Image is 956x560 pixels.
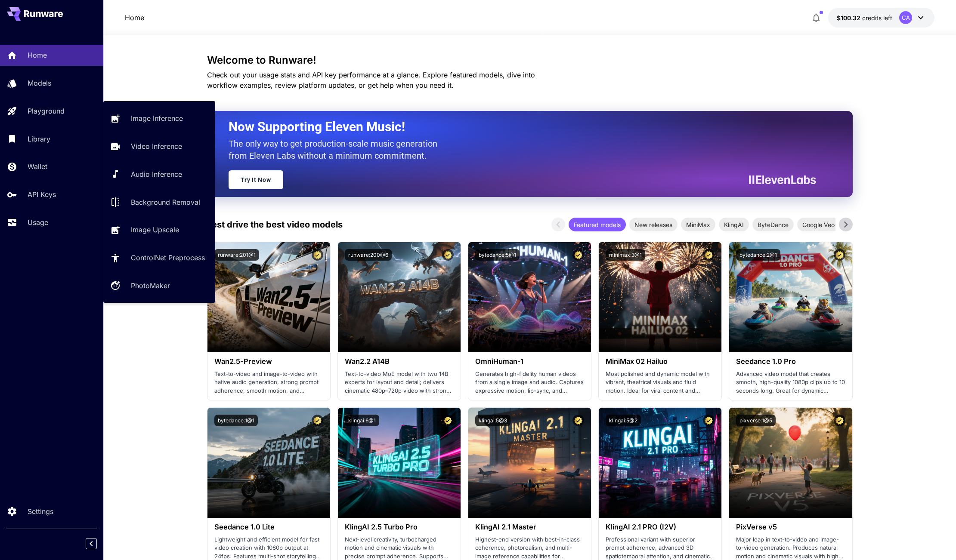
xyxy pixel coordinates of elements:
[103,275,215,296] a: PhotoMaker
[752,220,794,229] span: ByteDance
[837,14,862,22] span: $100.32
[28,161,47,172] p: Wallet
[736,370,845,395] p: Advanced video model that creates smooth, high-quality 1080p clips up to 10 seconds long. Great f...
[312,415,323,426] button: Certified Model – Vetted for best performance and includes a commercial license.
[729,242,852,352] img: alt
[345,415,379,426] button: klingai:6@1
[345,523,454,531] h3: KlingAI 2.5 Turbo Pro
[736,523,845,531] h3: PixVerse v5
[207,408,330,518] img: alt
[214,415,258,426] button: bytedance:1@1
[103,219,215,240] a: Image Upscale
[207,71,535,89] span: Check out your usage stats and API key performance at a glance. Explore featured models, dive int...
[599,242,721,352] img: alt
[629,220,678,229] span: New releases
[345,249,392,261] button: runware:200@6
[229,119,810,135] h2: Now Supporting Eleven Music!
[736,357,845,366] h3: Seedance 1.0 Pro
[736,249,780,261] button: bytedance:2@1
[703,415,715,426] button: Certified Model – Vetted for best performance and includes a commercial license.
[475,523,584,531] h3: KlingAI 2.1 Master
[834,415,845,426] button: Certified Model – Vetted for best performance and includes a commercial license.
[572,249,584,261] button: Certified Model – Vetted for best performance and includes a commercial license.
[214,357,323,366] h3: Wan2.5-Preview
[569,220,626,229] span: Featured models
[899,11,912,24] div: CA
[681,220,715,229] span: MiniMax
[338,408,461,518] img: alt
[103,191,215,212] a: Background Removal
[475,249,520,261] button: bytedance:5@1
[606,249,645,261] button: minimax:3@1
[606,357,715,366] h3: MiniMax 02 Hailuo
[442,249,454,261] button: Certified Model – Vetted for best performance and includes a commercial license.
[103,108,215,129] a: Image Inference
[229,138,444,162] p: The only way to get production-scale music generation from Eleven Labs without a minimum commitment.
[28,106,65,116] p: Playground
[606,370,715,395] p: Most polished and dynamic model with vibrant, theatrical visuals and fluid motion. Ideal for vira...
[468,242,591,352] img: alt
[338,242,461,352] img: alt
[834,249,845,261] button: Certified Model – Vetted for best performance and includes a commercial license.
[28,506,53,517] p: Settings
[797,220,840,229] span: Google Veo
[131,225,179,235] p: Image Upscale
[92,536,103,551] div: Collapse sidebar
[736,415,776,426] button: pixverse:1@5
[729,408,852,518] img: alt
[131,280,170,291] p: PhotoMaker
[475,370,584,395] p: Generates high-fidelity human videos from a single image and audio. Captures expressive motion, l...
[86,538,97,549] button: Collapse sidebar
[442,415,454,426] button: Certified Model – Vetted for best performance and includes a commercial license.
[475,415,510,426] button: klingai:5@3
[572,415,584,426] button: Certified Model – Vetted for best performance and includes a commercial license.
[131,113,183,123] p: Image Inference
[207,54,853,66] h3: Welcome to Runware!
[703,249,715,261] button: Certified Model – Vetted for best performance and includes a commercial license.
[719,220,749,229] span: KlingAI
[103,247,215,268] a: ControlNet Preprocess
[28,134,50,144] p: Library
[28,50,47,60] p: Home
[131,141,182,151] p: Video Inference
[599,408,721,518] img: alt
[103,164,215,185] a: Audio Inference
[125,12,144,23] nav: breadcrumb
[28,78,51,88] p: Models
[214,370,323,395] p: Text-to-video and image-to-video with native audio generation, strong prompt adherence, smooth mo...
[103,136,215,157] a: Video Inference
[28,217,48,228] p: Usage
[468,408,591,518] img: alt
[828,8,934,28] button: $100.31629
[312,249,323,261] button: Certified Model – Vetted for best performance and includes a commercial license.
[345,370,454,395] p: Text-to-video MoE model with two 14B experts for layout and detail; delivers cinematic 480p–720p ...
[207,218,343,231] p: Test drive the best video models
[131,169,182,179] p: Audio Inference
[28,189,56,200] p: API Keys
[131,252,205,263] p: ControlNet Preprocess
[837,13,892,22] div: $100.31629
[606,415,641,426] button: klingai:5@2
[214,249,259,261] button: runware:201@1
[862,14,892,22] span: credits left
[214,523,323,531] h3: Seedance 1.0 Lite
[125,12,144,23] p: Home
[207,242,330,352] img: alt
[606,523,715,531] h3: KlingAI 2.1 PRO (I2V)
[345,357,454,366] h3: Wan2.2 A14B
[475,357,584,366] h3: OmniHuman‑1
[131,197,200,207] p: Background Removal
[229,170,283,189] a: Try It Now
